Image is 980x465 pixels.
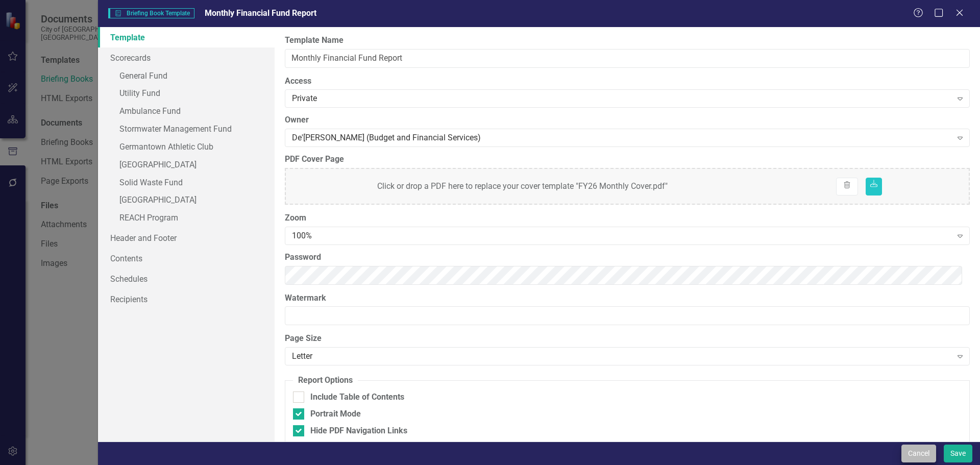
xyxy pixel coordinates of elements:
span: Monthly Financial Fund Report [205,8,316,18]
legend: Report Options [293,375,358,386]
div: Click or drop a PDF here to replace your cover template "FY26 Monthly Cover.pdf" [372,176,673,198]
a: Scorecards [98,47,275,68]
a: Header and Footer [98,228,275,248]
label: Zoom [285,212,970,224]
div: De'[PERSON_NAME] (Budget and Financial Services) [292,132,952,144]
div: Hide PDF Navigation Links [310,425,407,437]
a: Schedules [98,268,275,289]
label: Password [285,252,970,263]
a: [GEOGRAPHIC_DATA] [98,157,275,175]
a: Stormwater Management Fund [98,121,275,139]
div: Portrait Mode [310,408,361,420]
span: Briefing Book Template [108,8,194,18]
a: General Fund [98,68,275,86]
label: Template Name [285,35,970,46]
a: Solid Waste Fund [98,175,275,192]
div: Private [292,93,952,105]
label: Page Size [285,333,970,345]
a: Utility Fund [98,85,275,103]
button: Cancel [901,445,936,462]
a: [GEOGRAPHIC_DATA] [98,192,275,210]
div: Include Table of Contents [310,391,404,403]
label: Watermark [285,292,970,304]
div: Letter [292,351,952,362]
label: Access [285,76,970,87]
label: Owner [285,114,970,126]
label: PDF Cover Page [285,154,970,165]
a: Recipients [98,289,275,309]
button: Save [944,445,972,462]
a: REACH Program [98,210,275,228]
a: Contents [98,248,275,268]
a: Template [98,27,275,47]
div: 100% [292,230,952,242]
a: Ambulance Fund [98,103,275,121]
a: Germantown Athletic Club [98,139,275,157]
